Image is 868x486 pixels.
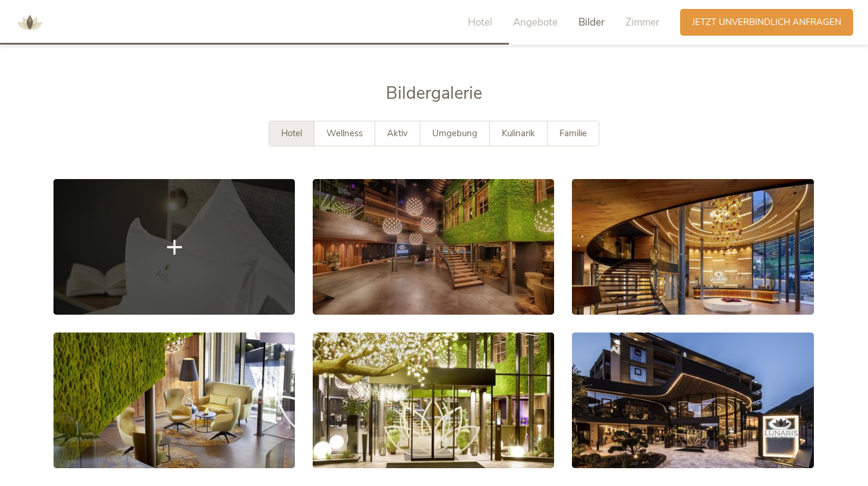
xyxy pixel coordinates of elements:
span: Angebote [513,15,558,29]
span: Hotel [281,127,302,139]
span: Zimmer [625,15,659,29]
img: AMONTI & LUNARIS Wellnessresort [12,5,48,40]
span: Bilder [578,15,605,29]
span: Bildergalerie [386,81,482,105]
span: Kulinarik [502,127,535,139]
span: Jetzt unverbindlich anfragen [692,16,841,29]
span: Familie [559,127,587,139]
span: Aktiv [387,127,408,139]
span: Umgebung [432,127,477,139]
a: AMONTI & LUNARIS Wellnessresort [12,18,48,26]
span: Hotel [468,15,492,29]
span: Wellness [326,127,363,139]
